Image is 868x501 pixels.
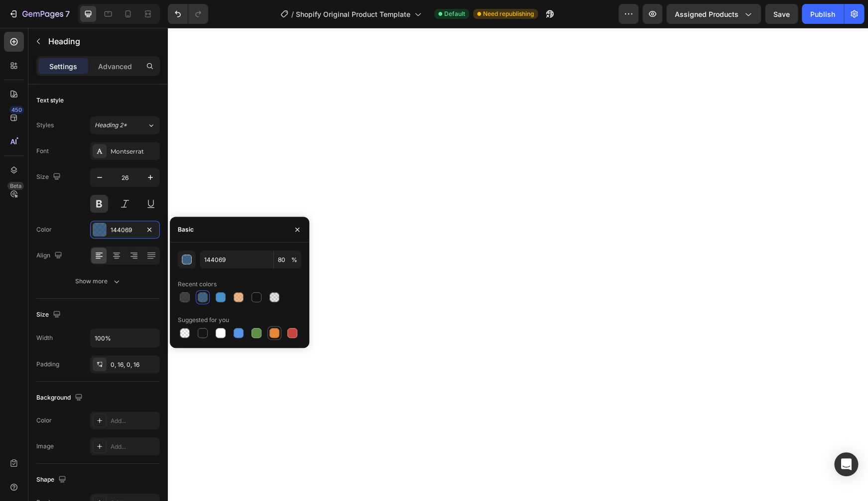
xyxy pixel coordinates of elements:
[178,225,194,234] div: Basic
[65,8,70,20] p: 7
[36,170,63,184] div: Size
[36,360,59,369] div: Padding
[36,121,54,130] div: Styles
[168,28,868,501] iframe: Design area
[7,182,24,190] div: Beta
[200,250,273,268] input: Eg: FFFFFF
[773,10,790,18] span: Save
[291,255,297,264] span: %
[36,416,52,425] div: Color
[36,249,64,262] div: Align
[802,4,844,24] button: Publish
[48,35,156,47] p: Heading
[765,4,798,24] button: Save
[178,316,229,325] div: Suggested for you
[178,280,217,289] div: Recent colors
[4,4,74,24] button: 7
[36,96,64,105] div: Text style
[90,116,160,134] button: Heading 2*
[36,225,52,234] div: Color
[111,442,157,451] div: Add...
[296,9,410,19] span: Shopify Original Product Template
[36,308,63,322] div: Size
[834,452,858,476] div: Open Intercom Messenger
[49,61,77,72] p: Settings
[91,329,159,347] input: Auto
[111,360,157,369] div: 0, 16, 0, 16
[75,276,122,286] div: Show more
[9,106,24,114] div: 450
[675,9,739,19] span: Assigned Products
[483,9,534,18] span: Need republishing
[810,9,835,19] div: Publish
[36,391,85,405] div: Background
[36,147,49,156] div: Font
[95,121,127,130] span: Heading 2*
[111,147,157,156] div: Montserrat
[36,334,53,342] div: Width
[111,417,157,425] div: Add...
[98,61,132,72] p: Advanced
[444,9,465,18] span: Default
[36,442,54,451] div: Image
[291,9,294,19] span: /
[36,272,160,290] button: Show more
[111,226,139,235] div: 144069
[168,4,208,24] div: Undo/Redo
[666,4,761,24] button: Assigned Products
[36,473,68,487] div: Shape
